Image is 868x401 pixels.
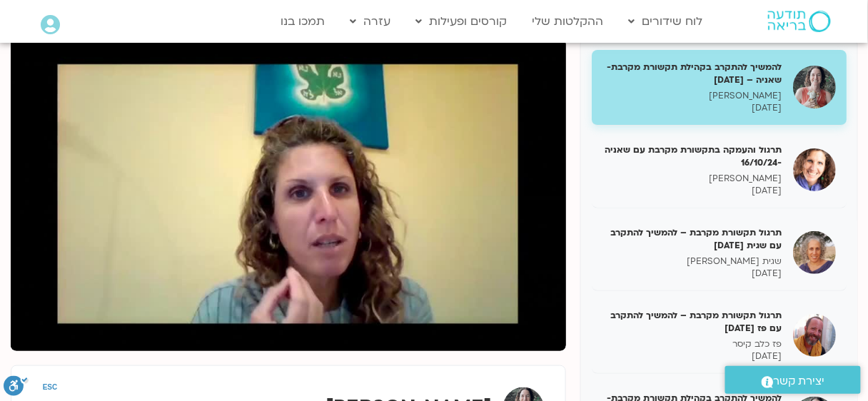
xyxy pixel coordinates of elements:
[602,350,782,362] p: [DATE]
[602,268,782,280] p: [DATE]
[602,61,782,86] h5: להמשיך להתקרב בקהילת תקשורת מקרבת- שאניה – [DATE]
[793,66,836,108] img: להמשיך להתקרב בקהילת תקשורת מקרבת- שאניה – 14/10/24
[793,314,836,357] img: תרגול תקשורת מקרבת – להמשיך להתקרב עם פז 20/10/24
[602,90,782,102] p: [PERSON_NAME]
[602,173,782,185] p: [PERSON_NAME]
[602,255,782,268] p: שגית [PERSON_NAME]
[793,231,836,274] img: תרגול תקשורת מקרבת – להמשיך להתקרב עם שגית 18/10/24
[602,143,782,169] h5: תרגול והעמקה בתקשורת מקרבת עם שאניה -16/10/24
[409,8,515,35] a: קורסים ופעילות
[768,11,831,32] img: תודעה בריאה
[602,185,782,197] p: [DATE]
[274,8,333,35] a: תמכו בנו
[343,8,398,35] a: עזרה
[622,8,710,35] a: לוח שידורים
[774,372,825,391] span: יצירת קשר
[602,226,782,252] h5: תרגול תקשורת מקרבת – להמשיך להתקרב עם שגית [DATE]
[793,148,836,191] img: תרגול והעמקה בתקשורת מקרבת עם שאניה -16/10/24
[602,309,782,335] h5: תרגול תקשורת מקרבת – להמשיך להתקרב עם פז [DATE]
[725,366,861,394] a: יצירת קשר
[602,338,782,350] p: פז כלב קיסר
[525,8,611,35] a: ההקלטות שלי
[602,102,782,114] p: [DATE]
